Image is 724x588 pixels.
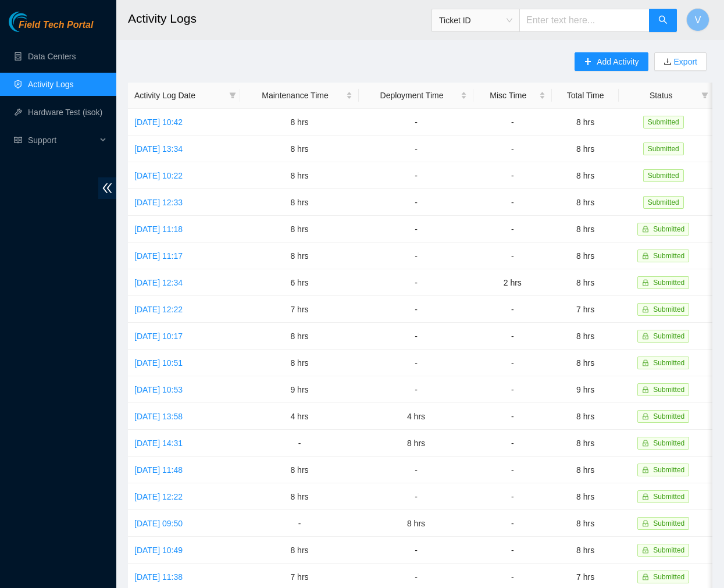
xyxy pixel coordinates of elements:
[653,412,684,420] span: Submitted
[519,9,650,32] input: Enter text here...
[642,466,649,473] span: lock
[473,403,552,430] td: -
[642,440,649,447] span: lock
[439,12,512,29] span: Ticket ID
[552,136,619,162] td: 8 hrs
[473,376,552,403] td: -
[654,52,707,71] button: downloadExport
[552,296,619,323] td: 7 hrs
[653,493,684,501] span: Submitted
[473,323,552,350] td: -
[575,52,648,71] button: plusAdd Activity
[552,403,619,430] td: 8 hrs
[643,142,684,155] span: Submitted
[664,58,672,67] span: download
[653,305,684,313] span: Submitted
[359,350,473,376] td: -
[134,305,183,314] a: [DATE] 12:22
[653,519,684,528] span: Submitted
[473,162,552,189] td: -
[359,403,473,430] td: 4 hrs
[642,493,649,500] span: lock
[240,216,359,243] td: 8 hrs
[9,21,93,36] a: Akamai TechnologiesField Tech Portal
[625,89,697,102] span: Status
[359,376,473,403] td: -
[473,243,552,269] td: -
[134,171,183,180] a: [DATE] 10:22
[642,252,649,259] span: lock
[552,457,619,483] td: 8 hrs
[240,350,359,376] td: 8 hrs
[227,87,238,104] span: filter
[642,547,649,554] span: lock
[597,55,639,68] span: Add Activity
[28,52,76,61] a: Data Centers
[473,430,552,457] td: -
[134,412,183,421] a: [DATE] 13:58
[552,376,619,403] td: 9 hrs
[642,279,649,286] span: lock
[359,136,473,162] td: -
[552,83,619,109] th: Total Time
[552,323,619,350] td: 8 hrs
[552,189,619,216] td: 8 hrs
[473,189,552,216] td: -
[473,350,552,376] td: -
[643,196,684,209] span: Submitted
[28,80,74,89] a: Activity Logs
[28,129,97,152] span: Support
[28,108,102,117] a: Hardware Test (isok)
[473,296,552,323] td: -
[359,430,473,457] td: 8 hrs
[643,169,684,182] span: Submitted
[229,92,236,99] span: filter
[134,439,183,448] a: [DATE] 14:31
[658,15,668,26] span: search
[240,537,359,564] td: 8 hrs
[359,216,473,243] td: -
[643,116,684,129] span: Submitted
[653,359,684,367] span: Submitted
[473,269,552,296] td: 2 hrs
[473,136,552,162] td: -
[359,243,473,269] td: -
[240,510,359,537] td: -
[134,385,183,394] a: [DATE] 10:53
[240,243,359,269] td: 8 hrs
[552,510,619,537] td: 8 hrs
[552,216,619,243] td: 8 hrs
[473,216,552,243] td: -
[653,332,684,340] span: Submitted
[240,296,359,323] td: 7 hrs
[653,386,684,394] span: Submitted
[642,413,649,420] span: lock
[359,269,473,296] td: -
[134,519,183,528] a: [DATE] 09:50
[653,252,684,260] span: Submitted
[642,333,649,340] span: lock
[552,269,619,296] td: 8 hrs
[552,350,619,376] td: 8 hrs
[98,177,116,199] span: double-left
[240,457,359,483] td: 8 hrs
[240,162,359,189] td: 8 hrs
[134,224,183,234] a: [DATE] 11:18
[552,162,619,189] td: 8 hrs
[473,483,552,510] td: -
[14,136,22,144] span: read
[473,537,552,564] td: -
[359,189,473,216] td: -
[134,89,224,102] span: Activity Log Date
[686,8,709,31] button: V
[359,109,473,136] td: -
[240,403,359,430] td: 4 hrs
[359,457,473,483] td: -
[359,510,473,537] td: 8 hrs
[642,226,649,233] span: lock
[642,359,649,366] span: lock
[552,109,619,136] td: 8 hrs
[642,520,649,527] span: lock
[134,251,183,261] a: [DATE] 11:17
[359,323,473,350] td: -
